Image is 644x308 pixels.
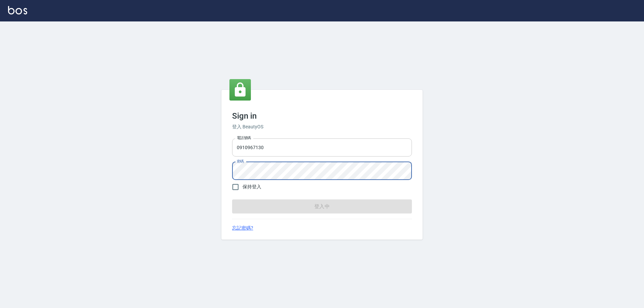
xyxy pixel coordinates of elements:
label: 電話號碼 [237,135,251,140]
h3: Sign in [232,111,412,121]
h6: 登入 BeautyOS [232,123,412,130]
img: Logo [8,6,27,14]
a: 忘記密碼? [232,225,253,232]
span: 保持登入 [243,183,261,190]
label: 密碼 [237,159,244,164]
